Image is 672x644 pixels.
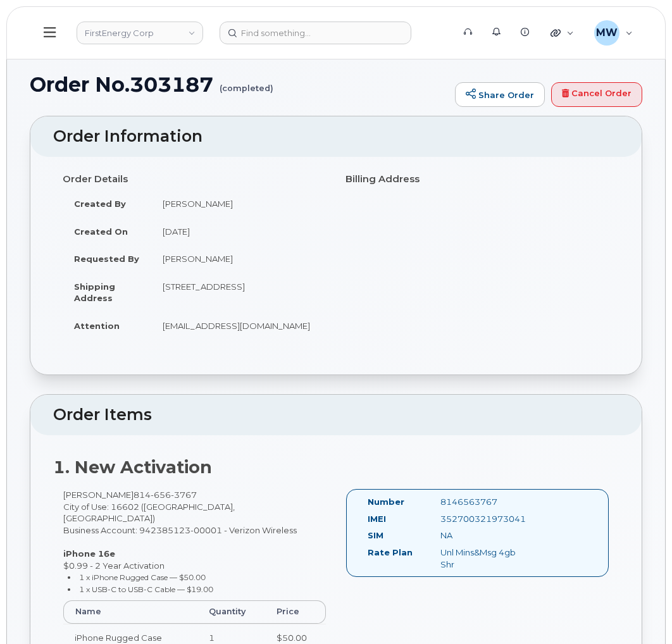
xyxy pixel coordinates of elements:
div: 352700321973041 [431,513,532,525]
div: Unl Mins&Msg 4gb Shr [431,547,532,570]
td: [PERSON_NAME] [151,245,327,273]
th: Name [63,600,197,623]
h2: Order Information [53,128,619,146]
div: NA [431,529,532,542]
td: [EMAIL_ADDRESS][DOMAIN_NAME] [151,312,327,340]
h4: Order Details [63,174,327,185]
h2: Order Items [53,406,619,424]
strong: Attention [74,321,120,331]
a: Share Order [455,82,545,108]
strong: 1. New Activation [53,457,212,478]
td: [DATE] [151,218,327,245]
strong: Shipping Address [74,282,115,304]
a: Cancel Order [551,82,642,108]
th: Quantity [197,600,265,623]
strong: Created By [74,199,126,209]
td: [PERSON_NAME] [151,190,327,218]
span: 656 [151,490,171,500]
small: 1 x iPhone Rugged Case — $50.00 [79,573,206,582]
h4: Billing Address [345,174,609,185]
span: 3767 [171,490,197,500]
div: 8146563767 [431,496,532,508]
label: IMEI [368,513,386,525]
td: [STREET_ADDRESS] [151,273,327,312]
label: Rate Plan [368,547,413,559]
small: (completed) [220,73,273,93]
strong: iPhone 16e [63,548,115,559]
label: SIM [368,529,383,542]
span: 814 [134,490,197,500]
strong: Requested By [74,254,139,264]
h1: Order No.303187 [30,73,449,96]
th: Price [265,600,326,623]
iframe: Messenger Launcher [617,589,663,635]
small: 1 x USB-C to USB-C Cable — $19.00 [79,585,213,594]
label: Number [368,496,404,508]
strong: Created On [74,226,128,237]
